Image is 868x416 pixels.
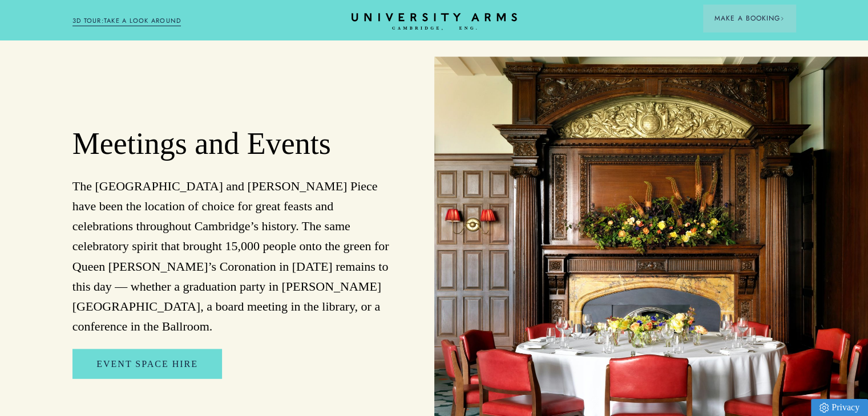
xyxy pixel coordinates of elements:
span: Make a Booking [714,13,784,23]
button: Make a BookingArrow icon [703,5,796,32]
h2: Meetings and Events [72,125,395,163]
a: Privacy [811,399,868,416]
p: The [GEOGRAPHIC_DATA] and [PERSON_NAME] Piece have been the location of choice for great feasts a... [72,176,395,337]
a: 3D TOUR:TAKE A LOOK AROUND [72,16,181,26]
img: Privacy [819,403,829,413]
img: Arrow icon [780,17,784,21]
a: Event Space Hire [72,349,222,379]
a: Home [352,13,517,31]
